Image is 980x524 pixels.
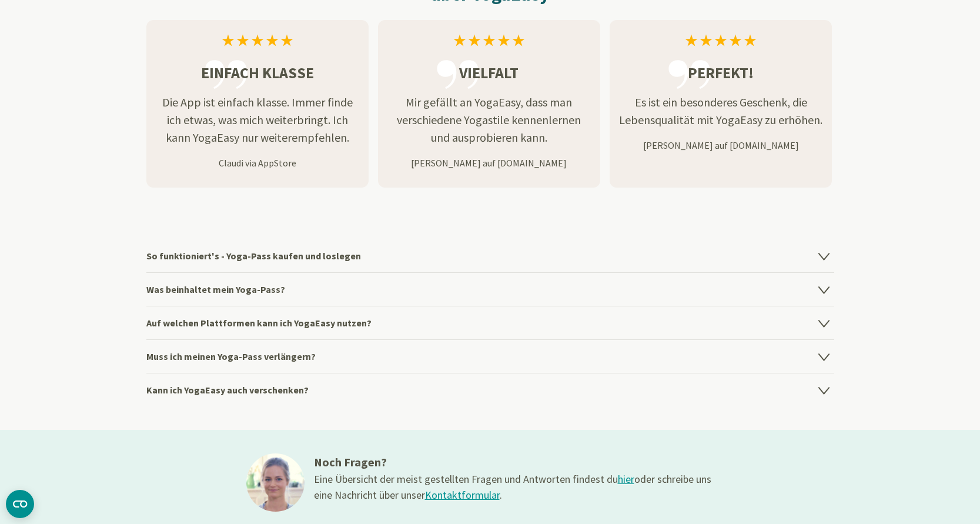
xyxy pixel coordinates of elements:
h4: Was beinhaltet mein Yoga-Pass? [146,272,834,306]
h4: Kann ich YogaEasy auch verschenken? [146,373,834,406]
p: Claudi via AppStore [146,156,369,170]
p: Die App ist einfach klasse. Immer finde ich etwas, was mich weiterbringt. Ich kann YogaEasy nur w... [146,94,369,146]
h3: Noch Fragen? [314,453,714,471]
h4: Muss ich meinen Yoga-Pass verlängern? [146,339,834,373]
h3: Perfekt! [610,61,832,84]
p: [PERSON_NAME] auf [DOMAIN_NAME] [610,138,832,152]
p: [PERSON_NAME] auf [DOMAIN_NAME] [378,156,600,170]
div: Eine Übersicht der meist gestellten Fragen und Antworten findest du oder schreibe uns eine Nachri... [314,471,714,503]
h4: Auf welchen Plattformen kann ich YogaEasy nutzen? [146,306,834,339]
p: Mir gefällt an YogaEasy, dass man verschiedene Yogastile kennenlernen und ausprobieren kann. [378,94,600,146]
p: Es ist ein besonderes Geschenk, die Lebensqualität mit YogaEasy zu erhöhen. [610,94,832,129]
h4: So funktioniert's - Yoga-Pass kaufen und loslegen [146,239,834,272]
a: Kontaktformular [425,488,500,502]
h3: Einfach klasse [146,61,369,84]
a: hier [618,472,634,486]
button: CMP-Widget öffnen [6,490,34,518]
h3: Vielfalt [378,61,600,84]
img: ines@1x.jpg [246,453,305,512]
